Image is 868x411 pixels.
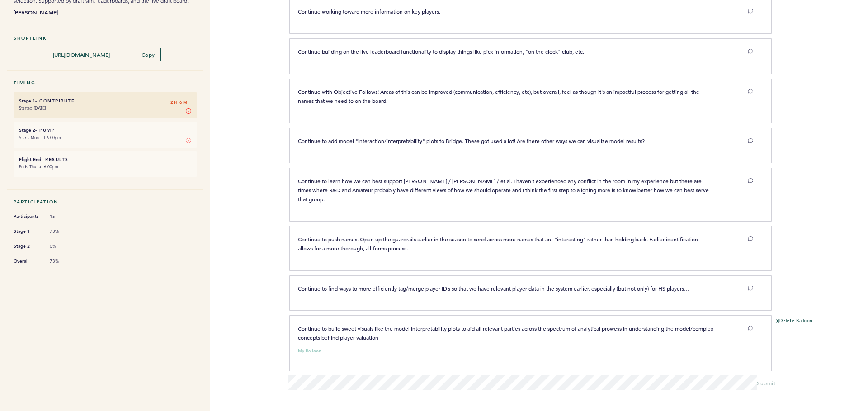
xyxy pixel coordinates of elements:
[19,127,191,133] h6: - Pump
[14,35,197,41] h5: Shortlink
[298,325,715,341] span: Continue to build sweet visuals like the model interpretability plots to aid all relevant parties...
[14,242,41,251] span: Stage 2
[776,318,813,325] button: Delete Balloon
[50,213,77,220] span: 15
[298,177,710,203] span: Continue to learn how we can best support [PERSON_NAME] / [PERSON_NAME] / et al. I haven't experi...
[14,80,197,86] h5: Timing
[757,379,775,387] span: Submit
[142,51,155,58] span: Copy
[50,258,77,264] span: 73%
[757,379,775,388] button: Submit
[14,212,41,221] span: Participants
[19,134,61,140] time: Starts Mon. at 6:00pm
[14,227,41,236] span: Stage 1
[298,285,689,292] span: Continue to find ways to more efficiently tag/merge player ID’s so that we have relevant player d...
[19,98,191,104] h6: - Contribute
[50,228,77,235] span: 73%
[14,257,41,266] span: Overall
[136,48,161,61] button: Copy
[19,164,58,170] time: Ends Thu. at 6:00pm
[170,98,188,107] span: 2H 6M
[298,137,645,144] span: Continue to add model "interaction/interpretability" plots to Bridge. These got used a lot! Are t...
[19,98,35,104] small: Stage 1
[298,349,321,353] small: My Balloon
[19,127,35,133] small: Stage 2
[19,105,46,111] time: Started [DATE]
[298,48,584,55] span: Continue building on the live leaderboard functionality to display things like pick information, ...
[298,88,701,104] span: Continue with Objective Follows! Areas of this can be improved (communication, efficiency, etc), ...
[14,8,197,17] b: [PERSON_NAME]
[14,199,197,205] h5: Participation
[298,8,440,15] span: Continue working toward more information on key players.
[19,157,41,162] small: Flight End
[19,157,191,162] h6: - Results
[50,243,77,249] span: 0%
[298,236,699,252] span: Continue to push names. Open up the guardrails earlier in the season to send across more names th...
